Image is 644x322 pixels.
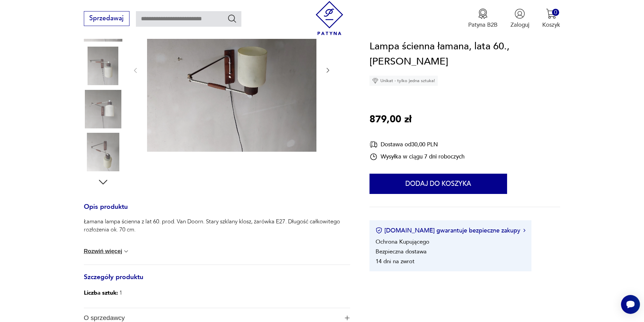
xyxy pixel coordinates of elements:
img: Ikona medalu [478,8,488,19]
img: Ikona certyfikatu [376,227,382,234]
li: Bezpieczna dostawa [376,248,427,255]
b: Liczba sztuk: [84,289,118,297]
iframe: Smartsupp widget button [621,295,640,314]
a: Sprzedawaj [84,16,129,22]
button: Patyna B2B [468,8,498,29]
p: Zaloguj [510,21,529,29]
img: Ikona diamentu [372,78,378,84]
p: Koszyk [542,21,560,29]
h1: Lampa ścienna łamana, lata 60., [PERSON_NAME] [369,39,560,70]
button: [DOMAIN_NAME] gwarantuje bezpieczne zakupy [376,226,525,235]
button: 0Koszyk [542,8,560,29]
div: Dostawa od 30,00 PLN [369,140,464,149]
img: Ikona strzałki w prawo [523,229,525,232]
button: Zaloguj [510,8,529,29]
button: Sprzedawaj [84,11,129,26]
p: Łamana lampa ścienna z lat 60. prod. Van Doorn. Stary szklany klosz, żarówka E27. Długość całkowi... [84,218,350,234]
div: Wysyłka w ciągu 7 dni roboczych [369,153,464,161]
img: Ikona dostawy [369,140,378,149]
img: Zdjęcie produktu Lampa ścienna łamana, lata 60., Van Doorn [84,133,122,171]
div: 0 [552,9,559,16]
li: 14 dni na zwrot [376,257,414,265]
img: chevron down [123,248,129,255]
img: Ikona plusa [345,316,350,320]
div: Unikat - tylko jedna sztuka! [369,76,438,86]
img: Zdjęcie produktu Lampa ścienna łamana, lata 60., Van Doorn [84,90,122,128]
a: Ikona medaluPatyna B2B [468,8,498,29]
h3: Szczegóły produktu [84,275,350,288]
p: 1 [84,288,122,298]
button: Rozwiń więcej [84,248,130,255]
li: Ochrona Kupującego [376,238,429,246]
h3: Opis produktu [84,204,350,218]
p: 879,00 zł [369,112,411,127]
p: Patyna B2B [468,21,498,29]
img: Patyna - sklep z meblami i dekoracjami vintage [312,1,347,35]
button: Dodaj do koszyka [369,174,507,194]
img: Ikona koszyka [546,8,556,19]
button: Szukaj [227,14,237,23]
img: Ikonka użytkownika [515,8,525,19]
img: Zdjęcie produktu Lampa ścienna łamana, lata 60., Van Doorn [84,47,122,85]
